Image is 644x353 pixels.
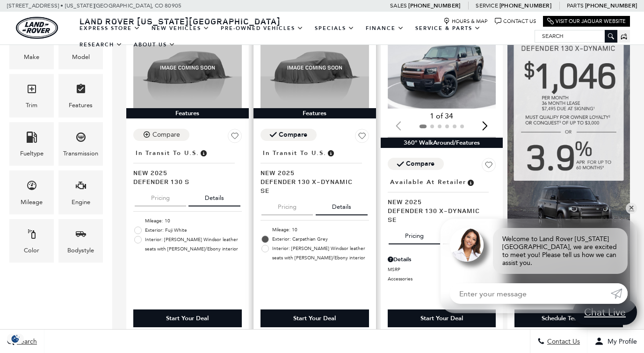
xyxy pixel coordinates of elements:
[355,129,369,147] button: Save Vehicle
[545,338,580,346] span: Contact Us
[388,176,496,224] a: Available at RetailerNew 2025Defender 130 X-Dynamic SE
[450,283,611,304] input: Enter your message
[58,122,103,166] div: TransmissionTransmission
[135,186,186,206] button: pricing tab
[443,18,488,25] a: Hours & Map
[360,20,410,37] a: Finance
[145,235,242,254] span: Interior: [PERSON_NAME] Windsor leather seats with [PERSON_NAME]/Ebony interior
[75,226,87,245] span: Bodystyle
[388,255,496,264] div: Pricing Details - Defender 130 X-Dynamic SE
[389,224,440,244] button: pricing tab
[74,15,286,27] a: Land Rover [US_STATE][GEOGRAPHIC_DATA]
[72,197,90,207] div: Engine
[58,219,103,263] div: BodystyleBodystyle
[495,18,536,25] a: Contact Us
[388,275,496,282] a: Accessories $4,288
[67,245,94,256] div: Bodystyle
[476,2,498,9] span: Service
[136,148,199,158] span: In Transit to U.S.
[16,17,58,39] img: Land Rover
[126,108,249,118] div: Features
[5,334,26,344] section: Click to Open Cookie Consent Modal
[188,186,240,206] button: details tab
[133,168,235,177] span: New 2025
[390,2,407,9] span: Sales
[58,74,103,118] div: FeaturesFeatures
[80,15,281,27] span: Land Rover [US_STATE][GEOGRAPHIC_DATA]
[152,131,180,139] div: Compare
[63,148,98,159] div: Transmission
[75,81,87,100] span: Features
[604,338,637,346] span: My Profile
[390,177,466,187] span: Available at Retailer
[24,245,39,256] div: Color
[388,266,478,273] span: MSRP
[133,177,235,186] span: Defender 130 S
[26,129,37,148] span: Fueltype
[388,266,496,273] a: MSRP $97,110
[587,330,644,353] button: Open user profile menu
[145,226,242,235] span: Exterior: Fuji White
[309,20,360,37] a: Specials
[388,309,496,327] div: Start Your Deal
[272,244,369,263] span: Interior: [PERSON_NAME] Windsor leather seats with [PERSON_NAME]/Ebony interior
[253,108,376,118] div: Features
[388,111,496,121] div: 1 of 34
[133,216,242,226] li: Mileage: 10
[9,74,54,118] div: TrimTrim
[133,129,189,141] button: Compare Vehicle
[567,2,584,9] span: Parts
[388,275,481,282] span: Accessories
[26,226,37,245] span: Color
[260,147,369,195] a: In Transit to U.S.New 2025Defender 130 X-Dynamic SE
[611,283,628,304] a: Submit
[5,334,26,344] img: Opt-Out Icon
[443,224,495,244] button: details tab
[499,2,551,9] a: [PHONE_NUMBER]
[279,131,307,139] div: Compare
[260,129,317,141] button: Vehicle Added To Compare List
[9,26,54,69] div: MakeMake
[133,27,242,109] img: 2025 Land Rover Defender 130 S
[388,285,496,292] a: $102,087
[75,129,87,148] span: Transmission
[585,2,637,9] a: [PHONE_NUMBER]
[263,148,326,158] span: In Transit to U.S.
[261,195,313,215] button: pricing tab
[388,27,496,109] div: 1 / 2
[72,52,90,62] div: Model
[69,100,93,110] div: Features
[408,2,460,9] a: [PHONE_NUMBER]
[228,129,242,147] button: Save Vehicle
[21,197,43,207] div: Mileage
[7,2,181,9] a: [STREET_ADDRESS] • [US_STATE][GEOGRAPHIC_DATA], CO 80905
[58,26,103,69] div: ModelModel
[410,20,486,37] a: Service & Parts
[9,122,54,166] div: FueltypeFueltype
[166,314,209,323] div: Start Your Deal
[9,170,54,214] div: MileageMileage
[482,158,496,176] button: Save Vehicle
[260,225,369,235] li: Mileage: 10
[74,37,128,53] a: Research
[26,81,37,100] span: Trim
[58,170,103,214] div: EngineEngine
[535,30,617,42] input: Search
[514,309,623,327] div: Schedule Test Drive
[75,177,87,197] span: Engine
[128,37,181,53] a: About Us
[542,314,596,323] div: Schedule Test Drive
[74,20,535,53] nav: Main Navigation
[26,177,37,197] span: Mileage
[420,314,463,323] div: Start Your Deal
[466,177,475,187] span: Vehicle is in stock and ready for immediate delivery. Due to demand, availability is subject to c...
[16,17,58,39] a: land-rover
[547,18,626,25] a: Visit Our Jaguar Website
[381,138,503,148] div: 360° WalkAround/Features
[26,100,37,110] div: Trim
[9,219,54,263] div: ColorColor
[326,148,335,158] span: Vehicle has shipped from factory of origin. Estimated time of delivery to Retailer is on average ...
[388,197,489,206] span: New 2025
[293,314,336,323] div: Start Your Deal
[478,116,491,136] div: Next slide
